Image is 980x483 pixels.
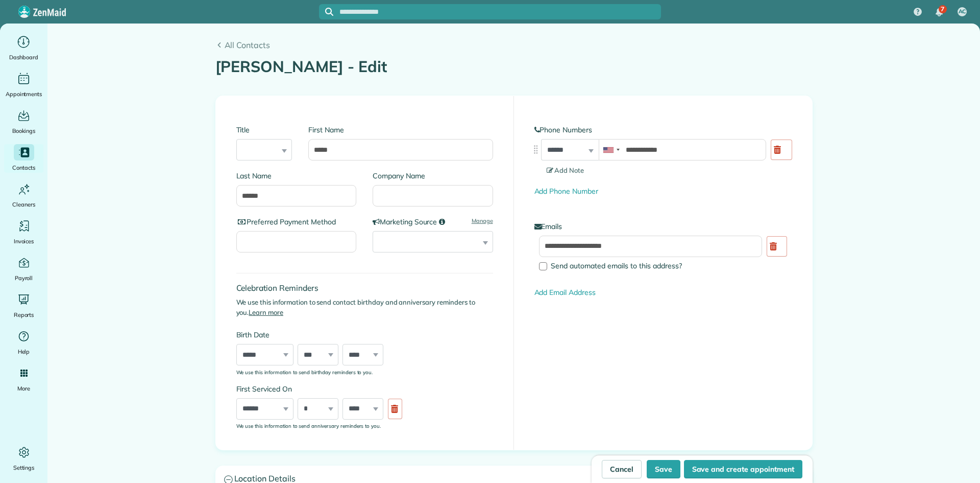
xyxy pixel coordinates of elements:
[225,39,813,51] span: All Contacts
[373,171,493,181] label: Company Name
[551,261,682,270] span: Send automated emails to this address?
[15,273,33,283] span: Payroll
[17,383,30,394] span: More
[4,144,43,173] a: Contacts
[308,125,493,135] label: First Name
[4,107,43,136] a: Bookings
[941,5,944,13] span: 7
[14,236,34,246] span: Invoices
[472,217,493,225] a: Manage
[12,199,35,210] span: Cleaners
[4,71,43,99] a: Appointments
[534,288,596,297] a: Add Email Address
[602,460,642,478] a: Cancel
[236,423,381,429] sub: We use this information to send anniversary reminders to you.
[236,217,357,227] label: Preferred Payment Method
[534,187,598,196] a: Add Phone Number
[534,221,792,232] label: Emails
[9,52,38,62] span: Dashboard
[325,8,333,16] svg: Focus search
[215,58,813,75] h1: [PERSON_NAME] - Edit
[319,8,333,16] button: Focus search
[959,8,966,16] span: AC
[4,444,43,473] a: Settings
[547,166,584,174] span: Add Note
[534,125,792,135] label: Phone Numbers
[236,171,357,181] label: Last Name
[4,181,43,210] a: Cleaners
[4,291,43,320] a: Reports
[928,1,950,24] div: 7 unread notifications
[14,310,34,320] span: Reports
[249,308,283,316] a: Learn more
[215,39,813,51] a: All Contacts
[12,163,35,173] span: Contacts
[647,460,680,478] button: Save
[236,330,407,340] label: Birth Date
[4,328,43,357] a: Help
[18,347,30,357] span: Help
[236,384,407,394] label: First Serviced On
[236,369,373,375] sub: We use this information to send birthday reminders to you.
[236,125,292,135] label: Title
[236,297,493,317] p: We use this information to send contact birthday and anniversary reminders to you.
[373,217,493,227] label: Marketing Source
[13,463,35,473] span: Settings
[236,284,493,292] h4: Celebration Reminders
[4,218,43,246] a: Invoices
[6,89,42,99] span: Appointments
[684,460,802,478] button: Save and create appointment
[4,255,43,283] a: Payroll
[599,140,623,160] div: United States: +1
[4,34,43,62] a: Dashboard
[530,144,541,155] img: drag_indicator-119b368615184ecde3eda3c64c821f6cf29d3e2b97b89ee44bc31753036683e5.png
[12,126,36,136] span: Bookings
